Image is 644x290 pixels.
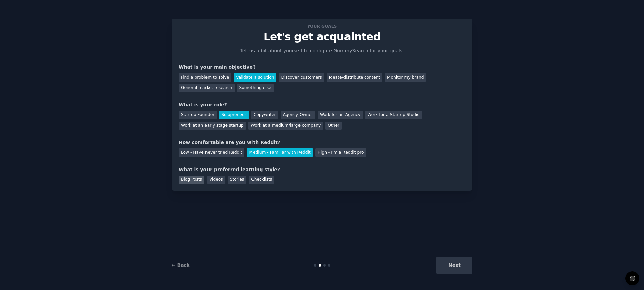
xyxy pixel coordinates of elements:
[251,111,278,119] div: Copywriter
[234,73,276,82] div: Validate a solution
[219,111,248,119] div: Solopreneur
[179,139,465,146] div: How comfortable are you with Reddit?
[172,262,190,268] a: ← Back
[249,176,274,184] div: Checklists
[279,73,324,82] div: Discover customers
[179,148,244,157] div: Low - Have never tried Reddit
[179,73,231,82] div: Find a problem to solve
[247,148,313,157] div: Medium - Familiar with Reddit
[179,122,246,130] div: Work at an early stage startup
[179,64,465,71] div: What is your main objective?
[318,111,363,119] div: Work for an Agency
[179,84,235,92] div: General market research
[179,176,204,184] div: Blog Posts
[248,122,323,130] div: Work at a medium/large company
[281,111,315,119] div: Agency Owner
[306,22,338,30] span: Your goals
[385,73,426,82] div: Monitor my brand
[179,111,217,119] div: Startup Founder
[207,176,225,184] div: Videos
[325,122,342,130] div: Other
[179,166,465,173] div: What is your preferred learning style?
[315,148,366,157] div: High - I'm a Reddit pro
[327,73,382,82] div: Ideate/distribute content
[179,31,465,43] p: Let's get acquainted
[228,176,246,184] div: Stories
[237,47,407,54] p: Tell us a bit about yourself to configure GummySearch for your goals.
[237,84,274,92] div: Something else
[179,101,465,108] div: What is your role?
[365,111,422,119] div: Work for a Startup Studio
